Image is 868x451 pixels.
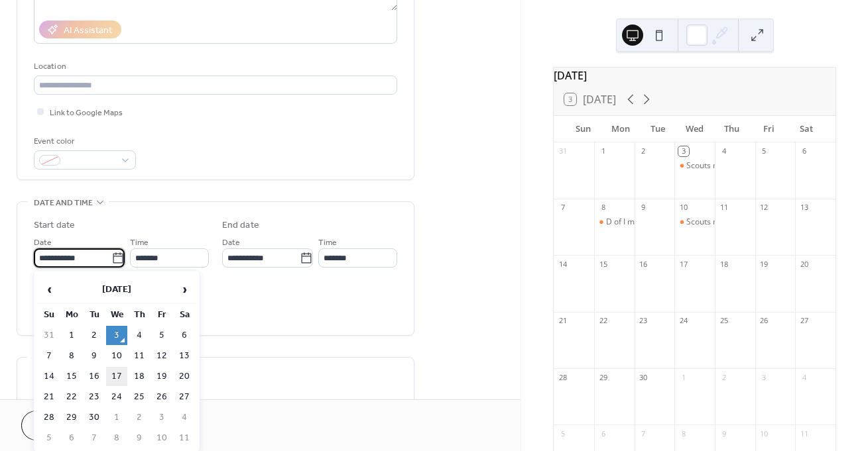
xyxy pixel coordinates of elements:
td: 26 [151,387,172,407]
div: 14 [558,259,568,269]
td: 31 [38,326,60,345]
td: 3 [106,326,127,345]
div: 7 [639,428,649,438]
td: 7 [84,428,105,448]
td: 5 [151,326,172,345]
button: Cancel [21,411,103,440]
span: Date and time [34,196,93,210]
td: 21 [38,387,60,407]
th: Su [38,305,60,325]
div: 16 [639,259,649,269]
div: 24 [678,316,688,326]
td: 11 [174,428,195,448]
th: Tu [84,305,105,325]
div: Scouts meeting [674,160,715,172]
div: End date [222,219,259,232]
span: Date [34,236,52,250]
div: 4 [799,372,809,382]
td: 3 [151,408,172,427]
div: 6 [598,428,608,438]
div: 18 [719,259,729,269]
td: 24 [106,387,127,407]
div: 17 [678,259,688,269]
div: 3 [759,372,769,382]
th: Th [129,305,150,325]
div: D of I meeing [606,217,655,228]
td: 4 [129,326,150,345]
td: 18 [129,367,150,386]
th: [DATE] [61,276,172,304]
td: 30 [84,408,105,427]
div: Wed [676,116,713,142]
td: 17 [106,367,127,386]
div: Scouts meeting [686,217,743,228]
div: 1 [678,372,688,382]
div: Tue [639,116,676,142]
div: 23 [639,316,649,326]
div: [DATE] [554,68,836,83]
th: We [106,305,127,325]
div: 26 [759,316,769,326]
td: 5 [38,428,60,448]
th: Sa [174,305,195,325]
td: 14 [38,367,60,386]
div: 9 [639,203,649,213]
td: 15 [61,367,82,386]
div: 8 [678,428,688,438]
div: 30 [639,372,649,382]
div: 10 [759,428,769,438]
td: 12 [151,346,172,366]
td: 7 [38,346,60,366]
td: 9 [84,346,105,366]
th: Fr [151,305,172,325]
td: 6 [61,428,82,448]
td: 2 [129,408,150,427]
span: Time [130,236,149,250]
div: 27 [799,316,809,326]
td: 16 [84,367,105,386]
td: 4 [174,408,195,427]
div: Event color [34,134,133,148]
div: 2 [639,146,649,156]
div: 12 [759,203,769,213]
td: 23 [84,387,105,407]
td: 25 [129,387,150,407]
td: 29 [61,408,82,427]
div: Sat [788,116,825,142]
div: Start date [34,219,75,232]
div: 9 [719,428,729,438]
td: 1 [106,408,127,427]
td: 13 [174,346,195,366]
div: Mon [601,116,639,142]
span: Link to Google Maps [50,106,123,120]
div: 5 [759,146,769,156]
div: 10 [678,203,688,213]
th: Mo [61,305,82,325]
div: 28 [558,372,568,382]
div: 8 [598,203,608,213]
td: 8 [61,346,82,366]
div: 25 [719,316,729,326]
div: Sun [564,116,601,142]
div: 11 [799,428,809,438]
div: Thu [713,116,751,142]
div: 5 [558,428,568,438]
span: Time [318,236,337,250]
div: 3 [678,146,688,156]
td: 10 [106,346,127,366]
div: Fri [751,116,788,142]
div: 29 [598,372,608,382]
div: 31 [558,146,568,156]
div: 6 [799,146,809,156]
div: Scouts meeting [686,160,743,172]
td: 20 [174,367,195,386]
div: 1 [598,146,608,156]
div: 11 [719,203,729,213]
td: 19 [151,367,172,386]
td: 8 [106,428,127,448]
span: Date [222,236,240,250]
td: 10 [151,428,172,448]
div: 4 [719,146,729,156]
td: 11 [129,346,150,366]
